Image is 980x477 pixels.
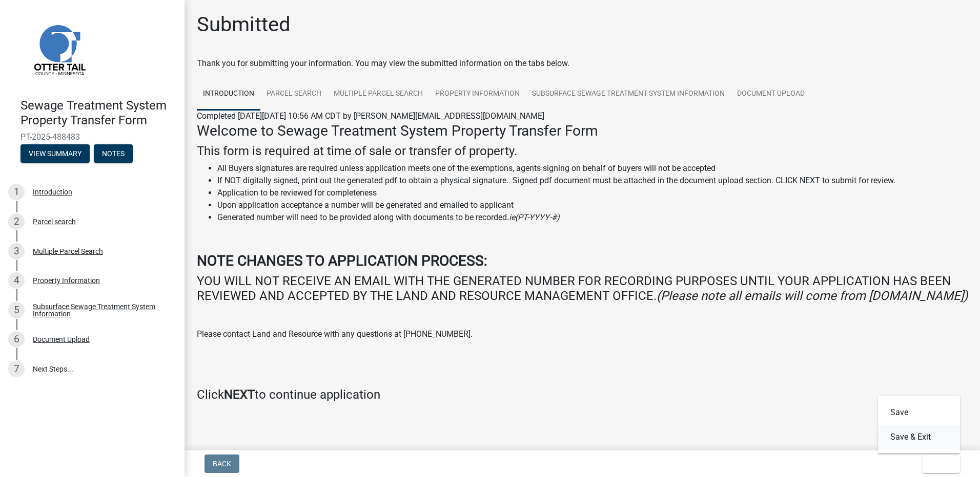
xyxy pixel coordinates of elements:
a: Property Information [429,78,526,111]
a: Document Upload [731,78,811,111]
span: Back [213,460,231,468]
button: Back [205,454,239,473]
wm-modal-confirm: Notes [94,150,133,158]
div: Multiple Parcel Search [33,248,103,255]
button: View Summary [21,144,90,163]
h3: Welcome to Sewage Treatment System Property Transfer Form [197,122,968,140]
li: Application to be reviewed for completeness [217,187,968,199]
div: 2 [8,213,25,230]
li: All Buyers signatures are required unless application meets one of the exemptions, agents signing... [217,162,968,175]
button: Notes [94,144,133,163]
div: Introduction [33,188,72,196]
p: Please contact Land and Resource with any questions at [PHONE_NUMBER]. [197,328,968,340]
strong: NOTE CHANGES TO APPLICATION PROCESS: [197,252,487,269]
div: 3 [8,243,25,259]
div: 7 [8,361,25,377]
i: ie(PT-YYYY-#) [509,212,560,222]
div: 4 [8,272,25,289]
h4: Sewage Treatment System Property Transfer Form [21,98,176,128]
a: Multiple Parcel Search [328,78,429,111]
li: Generated number will need to be provided along with documents to be recorded. [217,211,968,224]
button: Save [878,400,960,425]
a: Subsurface Sewage Treatment System Information [526,78,731,111]
div: Thank you for submitting your information. You may view the submitted information on the tabs below. [197,57,968,70]
h1: Submitted [197,12,291,37]
button: Exit [923,454,960,473]
i: (Please note all emails will come from [DOMAIN_NAME]) [657,289,968,303]
a: Parcel search [260,78,328,111]
span: Exit [931,460,946,468]
div: Subsurface Sewage Treatment System Information [33,303,168,317]
li: If NOT digitally signed, print out the generated pdf to obtain a physical signature. Signed pdf d... [217,175,968,187]
h4: YOU WILL NOT RECEIVE AN EMAIL WITH THE GENERATED NUMBER FOR RECORDING PURPOSES UNTIL YOUR APPLICA... [197,274,968,303]
strong: NEXT [224,387,255,402]
h4: Click to continue application [197,387,968,402]
h4: This form is required at time of sale or transfer of property. [197,144,968,159]
div: Document Upload [33,336,90,343]
div: 5 [8,302,25,318]
div: Property Information [33,277,100,284]
wm-modal-confirm: Summary [21,150,90,158]
button: Save & Exit [878,425,960,449]
a: Introduction [197,78,260,111]
div: 6 [8,331,25,348]
span: Completed [DATE][DATE] 10:56 AM CDT by [PERSON_NAME][EMAIL_ADDRESS][DOMAIN_NAME] [197,111,544,121]
div: Parcel search [33,218,76,225]
span: PT-2025-488483 [21,132,164,142]
li: Upon application acceptance a number will be generated and emailed to applicant [217,199,968,211]
div: 1 [8,184,25,200]
div: Exit [878,396,960,453]
img: Otter Tail County, Minnesota [21,11,97,88]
